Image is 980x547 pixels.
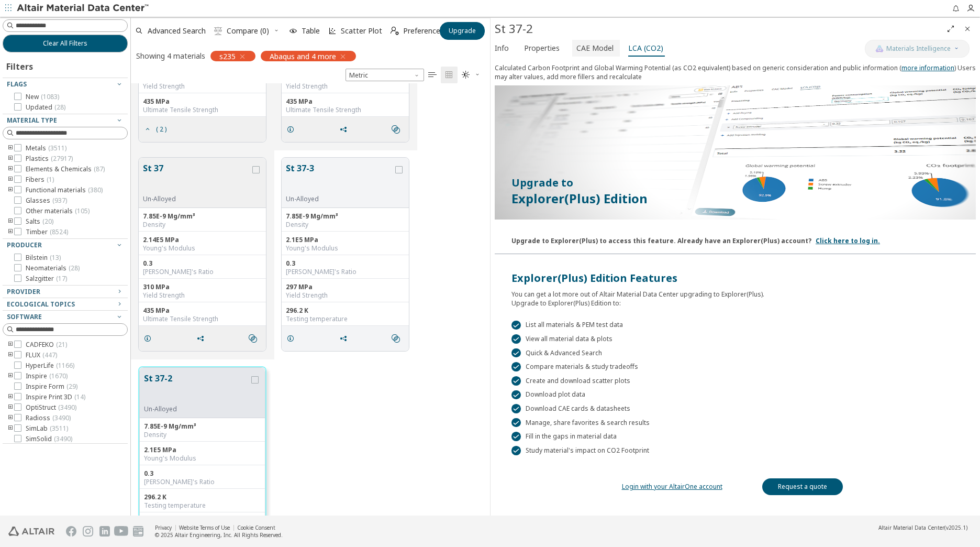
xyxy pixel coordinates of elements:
span: ( 28 ) [54,103,65,112]
div:  [511,348,521,358]
div: 7.85E-9 Mg/mm³ [143,212,262,221]
span: s235 [219,51,236,61]
i: toogle group [7,217,14,226]
span: ( 27917 ) [51,154,73,163]
div: Yield Strength [286,291,405,300]
div: 435 MPa [286,97,405,106]
div: Density [144,431,261,439]
div: [PERSON_NAME]'s Ratio [143,268,262,276]
span: Upgrade [449,27,476,35]
span: Altair Material Data Center [878,524,944,531]
span: ( 28 ) [69,264,80,272]
button: Share [335,328,357,349]
p: Upgrade to [511,176,959,190]
img: Altair Engineering [8,527,54,536]
button: Producer [3,239,128,251]
button: Details [139,328,161,349]
i: toogle group [7,186,14,194]
span: Functional materials [26,186,103,194]
span: Preferences [403,27,444,35]
button: St 37-3 [286,162,393,195]
div: 297 MPa [286,283,405,291]
i: toogle group [7,403,14,412]
div:  [511,432,521,441]
div: Compare materials & study tradeoffs [511,362,959,371]
a: more information [901,63,954,72]
div: © 2025 Altair Engineering, Inc. All Rights Reserved. [155,531,283,539]
div: 7.85E-9 Mg/mm³ [144,422,261,431]
span: ( 1166 ) [56,361,74,370]
div: Ultimate Tensile Strength [286,106,405,114]
div: 7.85E-9 Mg/mm³ [286,212,405,221]
span: Properties [524,40,560,57]
div: Unit System [346,69,424,81]
span: FLUX [26,351,57,359]
div: View all material data & plots [511,334,959,344]
i: toogle group [7,176,14,184]
span: Inspire Form [26,382,77,391]
div: List all materials & PEM test data [511,321,959,330]
span: Provider [7,287,40,296]
i: toogle group [7,341,14,349]
div: Yield Strength [143,82,262,91]
i:  [462,71,470,79]
span: Producer [7,240,42,249]
span: ( 14 ) [74,392,85,401]
span: Ecological Topics [7,300,75,309]
i: toogle group [7,414,14,422]
p: Explorer(Plus) Edition [511,190,959,207]
span: Flags [7,80,27,89]
span: New [26,93,59,101]
div: Ultimate Tensile Strength [143,106,262,114]
span: Plastics [26,155,73,163]
span: Salzgitter [26,275,67,283]
div: 0.3 [143,259,262,268]
div: Ultimate Tensile Strength [143,315,262,323]
span: LCA (CO2) [628,40,663,57]
span: Salts [26,217,53,226]
div: Study material's impact on CO2 Footprint [511,446,959,455]
div: You can get a lot more out of Altair Material Data Center upgrading to Explorer(Plus). Upgrade to... [511,286,959,308]
div: Showing 4 materials [136,51,205,61]
div: Explorer(Plus) Edition Features [511,271,959,286]
img: AI Copilot [875,45,884,53]
div: Young's Modulus [144,454,261,463]
div: Calculated Carbon Footprint and Global Warming Potential (as CO2 equivalent) based on generic con... [495,63,976,85]
span: ( 2 ) [156,126,166,133]
span: ( 3511 ) [50,424,68,433]
button: Share [335,119,357,140]
div: Testing temperature [286,315,405,323]
button: Full Screen [942,20,959,37]
span: ( 3490 ) [58,403,76,412]
span: Clear All Filters [43,39,87,48]
span: CADFEKO [26,341,67,349]
span: Materials Intelligence [886,45,951,53]
button: Similar search [244,328,266,349]
button: Theme [458,67,485,83]
span: ( 8524 ) [50,227,68,236]
div: Fill in the gaps in material data [511,432,959,441]
img: Paywall-GWP-dark [495,85,976,220]
div: 2.1E5 MPa [286,236,405,244]
a: Request a quote [762,478,843,495]
i: toogle group [7,372,14,380]
button: Details [282,328,304,349]
span: ( 17 ) [56,274,67,283]
span: Software [7,312,42,321]
button: Close [959,20,976,37]
div: 435 MPa [143,97,262,106]
span: ( 21 ) [56,340,67,349]
div:  [511,376,521,386]
span: ( 3490 ) [54,434,72,443]
i: toogle group [7,165,14,173]
i:  [391,27,399,35]
i:  [392,125,400,134]
div:  [511,334,521,344]
span: ( 105 ) [75,206,90,215]
span: ( 1670 ) [49,371,68,380]
span: ( 447 ) [42,351,57,359]
span: Abaqus and 4 more [270,51,336,61]
span: Table [302,27,320,35]
button: Software [3,311,128,323]
div: Un-Alloyed [286,195,393,203]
